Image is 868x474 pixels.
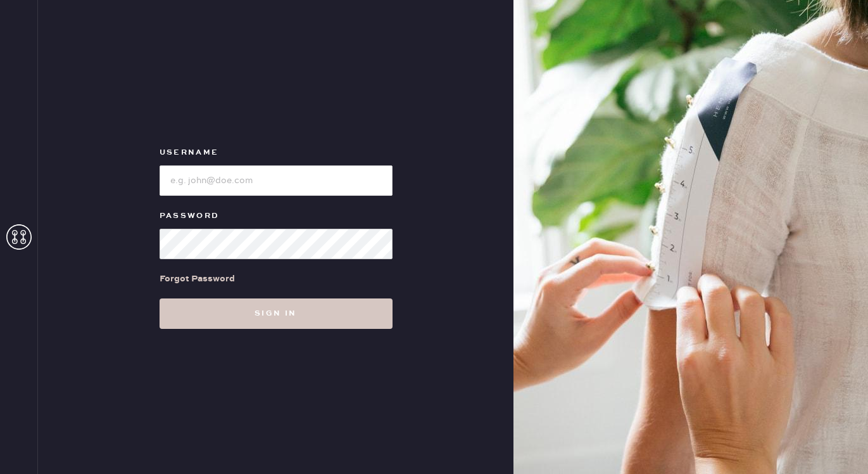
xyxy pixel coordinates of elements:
button: Sign in [160,298,393,329]
label: Username [160,145,393,160]
a: Forgot Password [160,259,235,298]
label: Password [160,208,393,224]
input: e.g. john@doe.com [160,165,393,196]
div: Forgot Password [160,272,235,286]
